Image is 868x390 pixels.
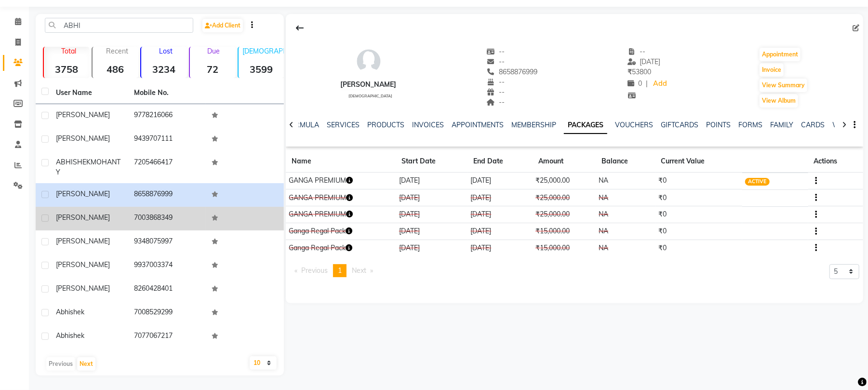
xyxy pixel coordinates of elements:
a: VOUCHERS [615,121,653,129]
img: avatar [354,47,383,76]
a: GIFTCARDS [661,121,698,129]
span: [PERSON_NAME] [56,110,110,119]
td: ₹15,000.00 [533,223,596,240]
th: Name [286,150,396,173]
a: PACKAGES [564,117,607,134]
strong: 3599 [239,63,284,75]
td: ₹25,000.00 [533,206,596,223]
span: [PERSON_NAME] [56,237,110,245]
th: Start Date [396,150,467,173]
td: [DATE] [467,206,533,223]
th: Balance [596,150,655,173]
span: [DATE] [628,57,661,66]
th: User Name [50,82,128,104]
p: Recent [96,47,138,55]
td: ₹0 [655,189,742,206]
span: -- [487,98,505,107]
a: FAMILY [770,121,793,129]
span: [PERSON_NAME] [56,213,110,222]
span: ACTIVE [745,178,770,186]
strong: 3234 [141,63,187,75]
button: View Summary [760,79,807,92]
td: NA [596,173,655,189]
a: WALLET [832,121,860,129]
td: [DATE] [467,240,533,256]
div: Back to Client [290,19,310,37]
th: Mobile No. [128,82,206,104]
button: View Album [760,94,798,108]
strong: 3758 [44,63,90,75]
span: Previous [301,266,328,275]
input: Search by Name/Mobile/Email/Code [45,18,193,33]
td: [DATE] [467,189,533,206]
td: ₹0 [655,173,742,189]
span: Abhishek [56,308,84,316]
a: MEMBERSHIP [511,121,556,129]
a: FORMS [738,121,762,129]
span: 0 [628,79,642,88]
td: ₹0 [655,223,742,240]
span: -- [487,88,505,96]
button: Appointment [760,48,801,61]
td: ₹25,000.00 [533,189,596,206]
span: 1 [338,266,342,275]
td: ₹25,000.00 [533,173,596,189]
span: -- [628,47,646,56]
td: GANGA PREMIUM [286,189,396,206]
td: [DATE] [467,223,533,240]
td: GANGA PREMIUM [286,173,396,189]
td: 7008529299 [128,301,206,325]
td: 9778216066 [128,104,206,128]
th: End Date [467,150,533,173]
p: Due [192,47,236,55]
td: [DATE] [396,173,467,189]
td: 8260428401 [128,278,206,301]
a: Add [652,77,668,91]
span: [PERSON_NAME] [56,260,110,269]
strong: 72 [190,63,236,75]
span: [PERSON_NAME] [56,284,110,293]
span: ABHISHEK [56,158,91,166]
span: [PERSON_NAME] [56,134,110,143]
nav: Pagination [290,264,378,277]
div: [PERSON_NAME] [341,80,397,90]
td: Ganga Regal Pack [286,240,396,256]
td: 8658876999 [128,183,206,207]
td: [DATE] [396,240,467,256]
span: Abhishek [56,331,84,340]
td: [DATE] [396,189,467,206]
td: 9439707111 [128,128,206,151]
a: PRODUCTS [367,121,404,129]
th: Amount [533,150,596,173]
td: [DATE] [396,223,467,240]
span: CANCELLED [745,211,781,219]
span: [PERSON_NAME] [56,189,110,198]
p: Lost [145,47,187,55]
td: Ganga Regal Pack [286,223,396,240]
span: CONSUMED [745,228,781,236]
span: ₹ [628,67,632,76]
td: [DATE] [467,173,533,189]
span: 8658876999 [487,67,538,76]
button: Next [77,357,95,371]
a: INVOICES [412,121,444,129]
td: 9348075997 [128,230,206,254]
td: NA [596,223,655,240]
td: ₹0 [655,240,742,256]
td: 7003868349 [128,207,206,230]
a: FORMULA [286,121,319,129]
td: NA [596,189,655,206]
span: -- [487,47,505,56]
span: [DEMOGRAPHIC_DATA] [348,94,392,98]
span: -- [487,57,505,66]
strong: 486 [93,63,138,75]
span: 53800 [628,67,651,76]
td: 7077067217 [128,325,206,349]
td: GANGA PREMIUM [286,206,396,223]
td: 7205466417 [128,151,206,183]
a: APPOINTMENTS [452,121,504,129]
p: [DEMOGRAPHIC_DATA] [242,47,284,55]
td: ₹0 [655,206,742,223]
th: Current Value [655,150,742,173]
p: Total [48,47,90,55]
